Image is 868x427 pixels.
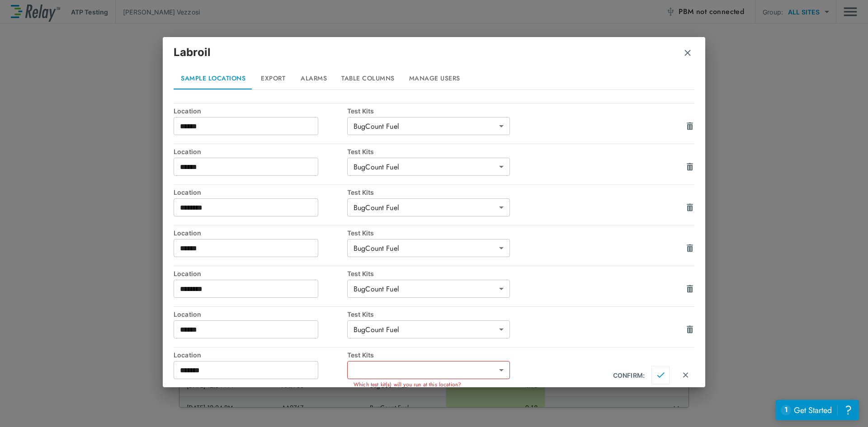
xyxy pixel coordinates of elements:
img: Close Icon [682,371,689,379]
p: Labroil [174,44,211,61]
div: BugCount Fuel [347,239,510,257]
div: Test Kits [347,229,521,237]
div: Test Kits [347,188,521,196]
img: Drawer Icon [685,162,694,171]
button: Confirm [651,366,670,384]
div: Location [174,310,347,318]
button: Manage Users [402,68,467,89]
div: BugCount Fuel [347,117,510,135]
img: Drawer Icon [685,122,694,131]
div: Location [174,188,347,196]
div: BugCount Fuel [347,280,510,298]
div: Test Kits [347,107,521,115]
div: Location [174,270,347,277]
div: Test Kits [347,351,521,359]
div: Location [174,351,347,359]
div: BugCount Fuel [347,198,510,216]
div: Test Kits [347,270,521,277]
p: Which test kit(s) will you run at this location? [354,380,504,389]
div: Location [174,229,347,237]
button: Table Columns [334,68,402,89]
button: Cancel [676,366,694,384]
div: Test Kits [347,148,521,155]
div: BugCount Fuel [347,158,510,176]
iframe: Resource center [776,400,859,420]
img: Close Icon [657,371,665,379]
img: Drawer Icon [685,244,694,253]
button: Alarms [293,68,334,89]
div: BugCount Fuel [347,320,510,338]
div: Location [174,148,347,155]
img: Drawer Icon [685,325,694,334]
img: Remove [683,48,692,57]
button: Export [253,68,293,89]
div: CONFIRM: [613,371,645,379]
img: Drawer Icon [685,284,694,293]
button: Sample Locations [174,68,253,89]
div: Location [174,107,347,115]
div: Test Kits [347,310,521,318]
img: Drawer Icon [685,203,694,212]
